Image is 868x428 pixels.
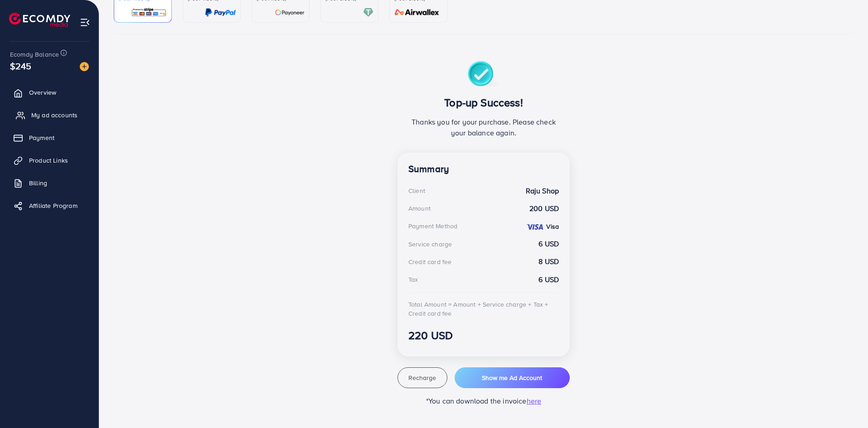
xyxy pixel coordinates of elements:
[538,239,559,249] strong: 6 USD
[408,329,559,342] h3: 220 USD
[408,300,559,318] div: Total Amount = Amount + Service charge + Tax + Credit card fee
[468,61,500,89] img: success
[10,59,32,72] span: $245
[398,395,570,406] p: *You can download the invoice
[408,96,559,109] h3: Top-up Success!
[546,222,559,231] strong: Visa
[538,274,559,285] strong: 6 USD
[529,203,559,214] strong: 200 USD
[408,221,457,231] div: Payment Method
[526,223,544,231] img: credit
[408,164,559,175] h4: Summary
[408,373,436,382] span: Recharge
[408,186,425,195] div: Client
[7,83,92,101] a: Overview
[7,129,92,147] a: Payment
[482,373,542,382] span: Show me Ad Account
[9,13,70,27] img: logo
[408,116,559,138] p: Thanks you for your purchase. Please check your balance again.
[29,88,56,97] span: Overview
[392,7,442,18] img: card
[829,387,861,421] iframe: Chat
[29,156,68,165] span: Product Links
[205,7,236,18] img: card
[275,7,305,18] img: card
[408,275,418,284] div: Tax
[7,174,92,192] a: Billing
[363,7,373,18] img: card
[398,367,447,388] button: Recharge
[29,133,54,142] span: Payment
[527,396,542,406] span: here
[455,367,570,388] button: Show me Ad Account
[408,204,431,213] div: Amount
[7,106,92,124] a: My ad accounts
[7,151,92,169] a: Product Links
[538,256,559,267] strong: 8 USD
[526,186,559,196] strong: Raju Shop
[10,50,59,59] span: Ecomdy Balance
[29,178,47,188] span: Billing
[80,62,89,71] img: image
[408,240,452,249] div: Service charge
[131,7,167,18] img: card
[7,197,92,215] a: Affiliate Program
[31,111,78,120] span: My ad accounts
[29,201,78,210] span: Affiliate Program
[408,257,451,266] div: Credit card fee
[80,17,90,28] img: menu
